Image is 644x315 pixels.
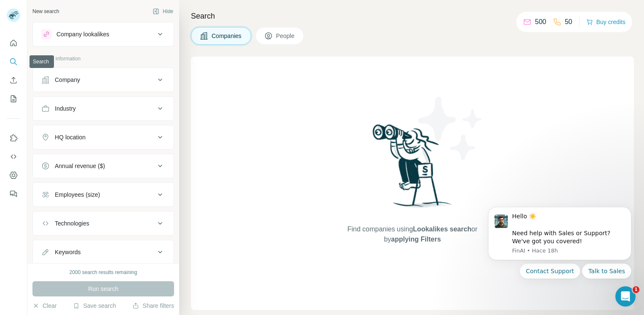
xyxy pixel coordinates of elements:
[7,35,20,51] button: Quick start
[33,242,174,262] button: Keywords
[55,190,100,199] div: Employees (size)
[7,54,20,69] button: Search
[413,90,488,166] img: Surfe Illustration - Stars
[33,185,174,205] button: Employees (size)
[55,133,86,141] div: HQ location
[391,236,441,243] span: applying Filters
[33,156,174,176] button: Annual revenue ($)
[73,301,116,310] button: Save search
[55,104,76,113] div: Industry
[633,286,639,293] span: 1
[55,219,89,228] div: Technologies
[7,130,20,146] button: Use Surfe on LinkedIn
[212,32,242,40] span: Companies
[33,98,174,119] button: Industry
[191,10,634,22] h4: Search
[33,127,174,147] button: HQ location
[413,225,472,233] span: Lookalikes search
[535,17,546,27] p: 500
[7,149,20,164] button: Use Surfe API
[147,5,179,18] button: Hide
[55,76,80,84] div: Company
[33,213,174,234] button: Technologies
[345,224,480,244] span: Find companies using or by
[132,301,174,310] button: Share filters
[32,8,59,15] div: New search
[70,269,137,276] div: 2000 search results remaining
[7,91,20,106] button: My lists
[475,197,644,311] iframe: Intercom notifications mensaje
[7,73,20,88] button: Enrich CSV
[32,301,56,310] button: Clear
[55,162,105,170] div: Annual revenue ($)
[33,24,174,44] button: Company lookalikes
[369,122,456,216] img: Surfe Illustration - Woman searching with binoculars
[615,286,636,307] iframe: Intercom live chat
[565,17,572,27] p: 50
[276,32,295,40] span: People
[32,55,174,62] p: Company information
[56,30,109,38] div: Company lookalikes
[586,16,625,28] button: Buy credits
[55,248,80,256] div: Keywords
[7,168,20,183] button: Dashboard
[33,70,174,90] button: Company
[7,186,20,201] button: Feedback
